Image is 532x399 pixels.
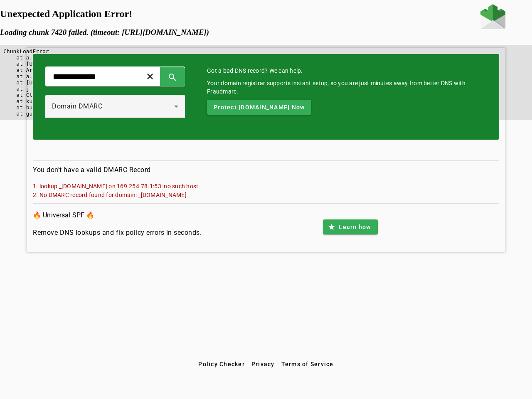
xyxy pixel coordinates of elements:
[281,361,334,367] span: Terms of Service
[33,190,499,199] mat-error: 2. No DMARC record found for domain: _[DOMAIN_NAME]
[251,361,275,367] span: Privacy
[52,102,102,110] span: Domain DMARC
[214,103,305,111] span: Protect [DOMAIN_NAME] Now
[323,219,377,234] button: Learn how
[339,223,371,231] span: Learn how
[33,165,499,175] h4: You don't have a valid DMARC Record
[198,361,245,367] span: Policy Checker
[207,100,311,115] button: Protect [DOMAIN_NAME] Now
[480,4,505,31] a: Home
[33,182,499,190] mat-error: 1. lookup _[DOMAIN_NAME] on 169.254.78.1:53: no such host
[278,357,337,372] button: Terms of Service
[207,66,487,75] mat-card-title: Got a bad DNS record? We can help.
[207,79,487,96] div: Your domain registrar supports instant setup, so you are just minutes away from better DNS with F...
[195,357,248,372] button: Policy Checker
[33,209,202,221] h3: 🔥 Universal SPF 🔥
[33,228,202,238] h4: Remove DNS lookups and fix policy errors in seconds.
[480,4,505,29] img: Fraudmarc Logo
[248,357,278,372] button: Privacy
